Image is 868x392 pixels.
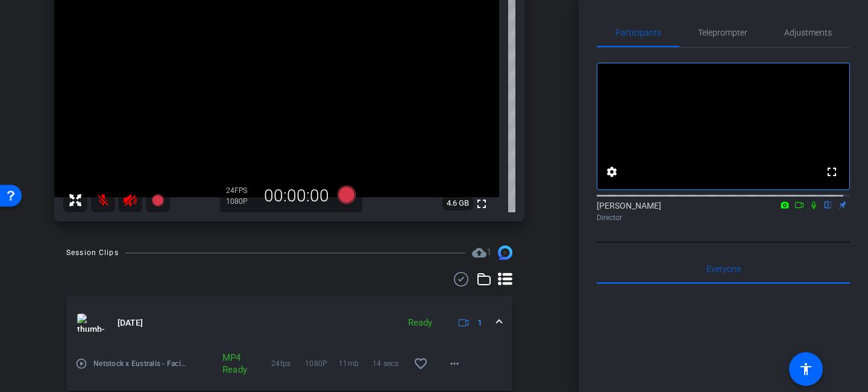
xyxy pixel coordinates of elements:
span: [DATE] [118,317,143,329]
mat-icon: accessibility [799,362,813,376]
mat-icon: fullscreen [825,165,839,179]
span: 24fps [271,358,305,370]
mat-icon: cloud_upload [472,245,486,260]
span: Adjustments [784,28,832,37]
mat-icon: flip [821,199,835,210]
div: 00:00:00 [256,186,337,206]
span: 14 secs [373,358,406,370]
img: Session clips [498,245,512,260]
mat-icon: favorite_border [414,356,428,371]
mat-expansion-panel-header: thumb-nail[DATE]Ready1 [66,296,512,349]
span: Teleprompter [698,28,747,37]
span: 1080P [305,358,339,370]
span: Destinations for your clips [472,245,491,260]
span: 4.6 GB [442,196,473,210]
div: 24 [226,186,256,195]
span: 11mb [339,358,373,370]
span: Netstock x Eustralis - Facing supply chain disruption with [PERSON_NAME].d-eustralis.com.au-Etien... [93,358,187,370]
mat-icon: more_horiz [447,356,462,371]
div: Ready [402,316,438,330]
span: FPS [234,186,247,195]
div: Director [597,212,850,223]
mat-icon: play_circle_outline [75,358,87,370]
div: [PERSON_NAME] [597,200,850,223]
mat-icon: settings [605,165,619,179]
div: thumb-nail[DATE]Ready1 [66,349,512,391]
span: 1 [486,247,491,258]
span: Everyone [706,265,741,273]
div: 1080P [226,197,256,206]
span: Participants [615,28,661,37]
div: Session Clips [66,247,119,259]
span: 1 [477,317,482,329]
mat-icon: fullscreen [474,197,489,211]
img: thumb-nail [77,314,104,332]
div: MP4 Ready [216,352,242,376]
